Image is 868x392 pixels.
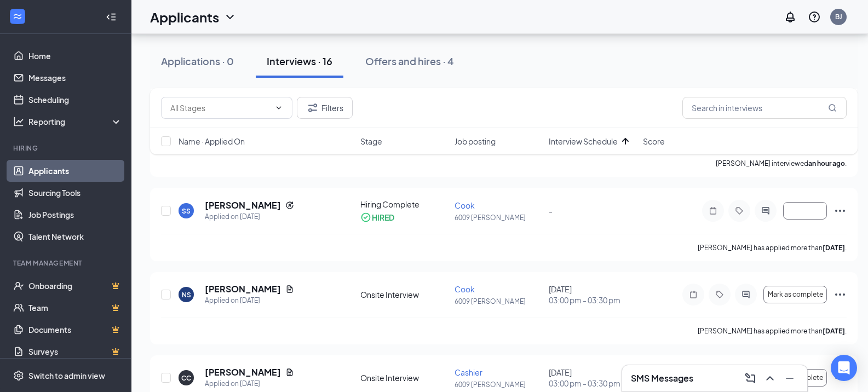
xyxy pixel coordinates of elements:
span: - [549,206,553,216]
div: Applications · 0 [161,54,234,68]
input: All Stages [170,102,270,114]
svg: Tag [733,206,746,215]
input: Search in interviews [682,97,847,119]
svg: Collapse [106,11,117,22]
span: 03:00 pm - 03:30 pm [549,295,636,305]
div: [DATE] [549,284,636,305]
span: Cashier [455,367,482,377]
button: ChevronUp [761,370,779,387]
div: Hiring [13,143,120,153]
a: TeamCrown [28,297,122,319]
span: 03:00 pm - 03:30 pm [549,378,636,389]
button: Mark as complete [763,286,827,303]
svg: Ellipses [833,288,847,301]
div: Applied on [DATE] [205,211,294,222]
a: OnboardingCrown [28,275,122,297]
div: SS [182,206,191,216]
div: Onsite Interview [360,372,448,383]
div: [DATE] [549,367,636,389]
span: Interview Schedule [549,136,618,147]
svg: ArrowUp [619,135,632,148]
b: [DATE] [823,244,845,252]
span: Mark as complete [768,291,823,298]
div: Applied on [DATE] [205,378,294,389]
h1: Applicants [150,8,219,26]
div: Switch to admin view [28,370,105,381]
span: Cook [455,284,475,294]
svg: Document [285,285,294,293]
h5: [PERSON_NAME] [205,283,281,295]
h5: [PERSON_NAME] [205,366,281,378]
svg: Settings [13,370,24,381]
p: [PERSON_NAME] has applied more than . [698,243,847,252]
svg: Reapply [285,201,294,210]
a: Talent Network [28,226,122,247]
div: CC [181,373,191,383]
svg: ChevronUp [763,372,777,385]
svg: Notifications [784,10,797,24]
h3: SMS Messages [631,372,693,384]
div: Interviews · 16 [267,54,332,68]
svg: Ellipses [833,204,847,217]
span: Cook [455,200,475,210]
svg: Note [706,206,720,215]
div: Applied on [DATE] [205,295,294,306]
a: Job Postings [28,204,122,226]
svg: ComposeMessage [744,372,757,385]
svg: ActiveChat [739,290,752,299]
div: BJ [835,12,842,21]
svg: ChevronDown [274,103,283,112]
p: 6009 [PERSON_NAME] [455,213,542,222]
svg: ActiveChat [759,206,772,215]
a: Messages [28,67,122,89]
svg: MagnifyingGlass [828,103,837,112]
span: Score [643,136,665,147]
a: Applicants [28,160,122,182]
span: Name · Applied On [179,136,245,147]
button: ComposeMessage [741,370,759,387]
svg: Minimize [783,372,796,385]
div: NS [182,290,191,299]
a: Scheduling [28,89,122,111]
a: Home [28,45,122,67]
div: Open Intercom Messenger [831,355,857,381]
svg: Filter [306,101,319,114]
div: Onsite Interview [360,289,448,300]
svg: Document [285,368,294,377]
h5: [PERSON_NAME] [205,199,281,211]
svg: Note [687,290,700,299]
span: Stage [360,136,382,147]
a: SurveysCrown [28,341,122,362]
svg: QuestionInfo [808,10,821,24]
svg: Analysis [13,116,24,127]
div: Reporting [28,116,123,127]
div: HIRED [372,212,394,223]
svg: CheckmarkCircle [360,212,371,223]
p: [PERSON_NAME] has applied more than . [698,326,847,336]
button: Filter Filters [297,97,353,119]
a: Sourcing Tools [28,182,122,204]
a: DocumentsCrown [28,319,122,341]
svg: ChevronDown [223,10,237,24]
div: Hiring Complete [360,199,448,210]
div: Team Management [13,258,120,268]
svg: WorkstreamLogo [12,11,23,22]
p: 6009 [PERSON_NAME] [455,297,542,306]
button: Minimize [781,370,798,387]
div: Offers and hires · 4 [365,54,454,68]
svg: Tag [713,290,726,299]
span: Job posting [455,136,496,147]
b: [DATE] [823,327,845,335]
p: 6009 [PERSON_NAME] [455,380,542,389]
